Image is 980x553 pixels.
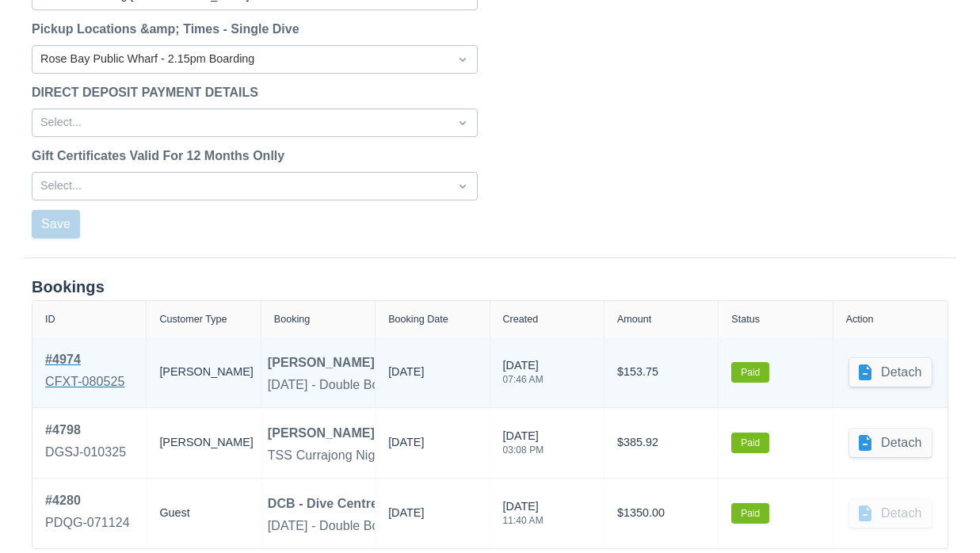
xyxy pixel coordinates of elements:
[388,364,424,387] div: [DATE]
[32,277,948,297] div: Bookings
[45,491,130,510] div: # 4280
[503,375,543,384] div: 07:46 AM
[268,517,780,536] div: [DATE] - Double Boat Dives - Departing 8am Little Manly / 8.20am [GEOGRAPHIC_DATA]
[45,314,55,325] div: ID
[274,314,311,325] div: Booking
[617,314,651,325] div: Amount
[268,494,418,513] div: DCB - Dive Centre Bondi
[731,503,769,524] label: Paid
[159,421,247,465] div: [PERSON_NAME]
[617,350,705,395] div: $153.75
[731,362,769,383] label: Paid
[617,491,705,536] div: $1350.00
[388,505,424,528] div: [DATE]
[503,428,544,464] div: [DATE]
[503,498,543,535] div: [DATE]
[268,424,375,443] div: [PERSON_NAME]
[159,350,247,395] div: [PERSON_NAME]
[45,421,126,440] div: # 4798
[731,433,769,453] label: Paid
[32,83,265,102] label: DIRECT DEPOSIT PAYMENT DETAILS
[45,513,130,532] div: PDQG-071124
[45,350,125,369] div: # 4974
[388,314,448,325] div: Booking Date
[268,353,375,372] div: [PERSON_NAME]
[731,314,760,325] div: Status
[268,376,776,395] div: [DATE] - Double Boat Dives. Departing 8am Little Manly / 8.20am [GEOGRAPHIC_DATA]
[849,429,932,457] button: Detach
[617,421,705,465] div: $385.92
[849,358,932,387] button: Detach
[45,372,125,391] div: CFXT-080525
[503,516,543,525] div: 11:40 AM
[32,20,306,39] label: Pickup Locations &amp; Times - Single Dive
[45,443,126,462] div: DGSJ-010325
[455,178,471,194] span: Dropdown icon
[388,434,424,458] div: [DATE]
[159,314,227,325] div: Customer Type
[45,491,130,536] a: #4280PDQG-071124
[503,357,543,394] div: [DATE]
[45,421,126,465] a: #4798DGSJ-010325
[455,51,471,67] span: Dropdown icon
[32,147,291,166] label: Gift Certificates Valid For 12 Months Onlly
[455,115,471,131] span: Dropdown icon
[503,445,544,455] div: 03:08 PM
[846,314,874,325] div: Action
[503,314,539,325] div: Created
[45,350,125,395] a: #4974CFXT-080525
[159,491,247,536] div: Guest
